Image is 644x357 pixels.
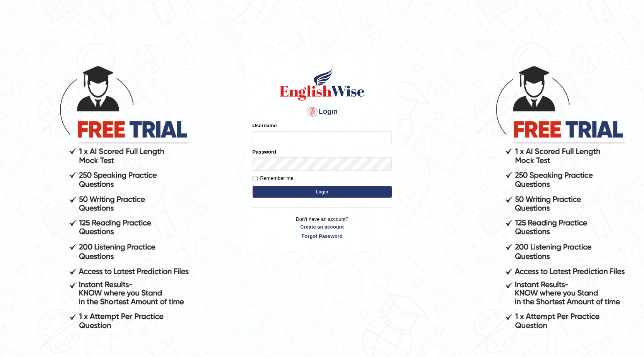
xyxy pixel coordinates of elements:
[253,223,392,231] a: Create an account
[253,122,277,129] label: Username
[253,215,392,239] p: Don't have an account?
[278,67,366,102] img: Logo of English Wise sign in for intelligent practice with AI
[253,176,258,181] input: Remember me
[253,148,276,155] label: Password
[253,174,294,182] label: Remember me
[253,186,392,198] button: Login
[253,232,392,240] a: Forgot Password
[253,106,392,118] h4: Login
